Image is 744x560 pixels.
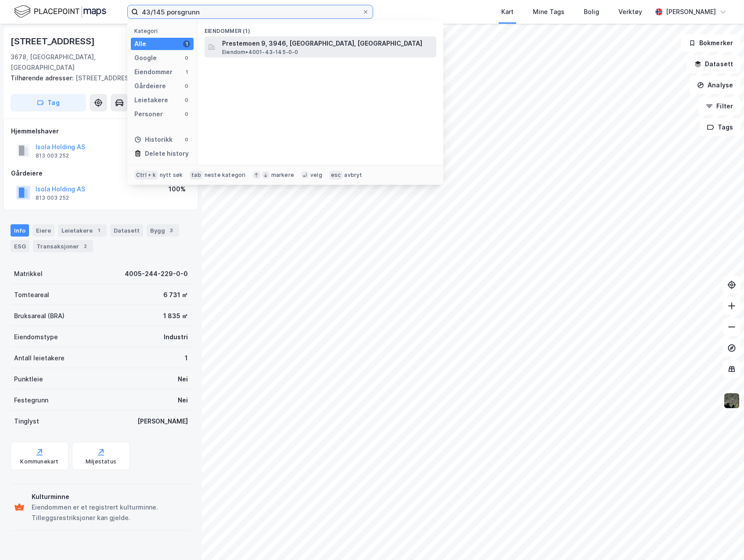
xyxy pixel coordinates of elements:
[125,269,188,279] div: 4005-244-229-0-0
[183,97,190,104] div: 0
[310,172,322,179] div: velg
[11,52,139,73] div: 3678, [GEOGRAPHIC_DATA], [GEOGRAPHIC_DATA]
[14,290,49,300] div: Tomteareal
[14,4,106,19] img: logo.f888ab2527a4732fd821a326f86c7f29.svg
[11,126,191,136] div: Hjemmelshaver
[533,7,564,17] div: Mine Tags
[222,38,433,49] span: Prestemoen 9, 3946, [GEOGRAPHIC_DATA], [GEOGRAPHIC_DATA]
[137,416,188,427] div: [PERSON_NAME]
[183,136,190,143] div: 0
[134,134,173,145] div: Historikk
[14,332,58,342] div: Eiendomstype
[178,374,188,384] div: Nei
[185,353,188,363] div: 1
[271,172,294,179] div: markere
[501,7,514,17] div: Kart
[14,269,43,279] div: Matrikkel
[11,34,97,48] div: [STREET_ADDRESS]
[14,353,65,363] div: Antall leietakere
[183,68,190,75] div: 1
[134,53,157,63] div: Google
[134,95,168,105] div: Leietakere
[81,242,90,251] div: 2
[14,374,43,384] div: Punktleie
[681,34,740,52] button: Bokmerker
[666,7,716,17] div: [PERSON_NAME]
[147,224,179,237] div: Bygg
[183,40,190,47] div: 1
[36,194,69,201] div: 813 003 252
[11,73,184,83] div: [STREET_ADDRESS]
[94,226,103,235] div: 1
[134,67,173,77] div: Eiendommer
[698,97,740,115] button: Filter
[222,49,298,56] span: Eiendom • 4001-43-145-0-0
[700,118,740,136] button: Tags
[329,171,343,179] div: esc
[183,54,190,61] div: 0
[11,240,29,252] div: ESG
[723,392,740,409] img: 9k=
[32,502,188,523] div: Eiendommen er et registrert kulturminne. Tilleggsrestriksjoner kan gjelde.
[163,311,188,321] div: 1 835 ㎡
[11,224,29,237] div: Info
[138,5,362,18] input: Søk på adresse, matrikkel, gårdeiere, leietakere eller personer
[86,458,116,465] div: Miljøstatus
[11,168,191,179] div: Gårdeiere
[11,94,86,111] button: Tag
[183,83,190,90] div: 0
[700,518,744,560] iframe: Chat Widget
[32,224,54,237] div: Eiere
[164,332,188,342] div: Industri
[145,148,189,159] div: Delete history
[36,152,69,159] div: 813 003 252
[58,224,107,237] div: Leietakere
[20,458,58,465] div: Kommunekart
[344,172,362,179] div: avbryt
[11,74,75,82] span: Tilhørende adresser:
[190,171,203,179] div: tab
[169,184,186,194] div: 100%
[32,492,188,502] div: Kulturminne
[183,111,190,118] div: 0
[134,39,146,49] div: Alle
[687,55,740,73] button: Datasett
[618,7,642,17] div: Verktøy
[205,172,246,179] div: neste kategori
[110,224,143,237] div: Datasett
[134,171,158,179] div: Ctrl + k
[584,7,599,17] div: Bolig
[134,109,163,119] div: Personer
[14,416,39,427] div: Tinglyst
[134,28,194,34] div: Kategori
[690,76,740,94] button: Analyse
[134,81,166,91] div: Gårdeiere
[160,172,183,179] div: nytt søk
[14,395,48,406] div: Festegrunn
[178,395,188,406] div: Nei
[167,226,176,235] div: 3
[198,21,443,36] div: Eiendommer (1)
[14,311,65,321] div: Bruksareal (BRA)
[163,290,188,300] div: 6 731 ㎡
[33,240,93,252] div: Transaksjoner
